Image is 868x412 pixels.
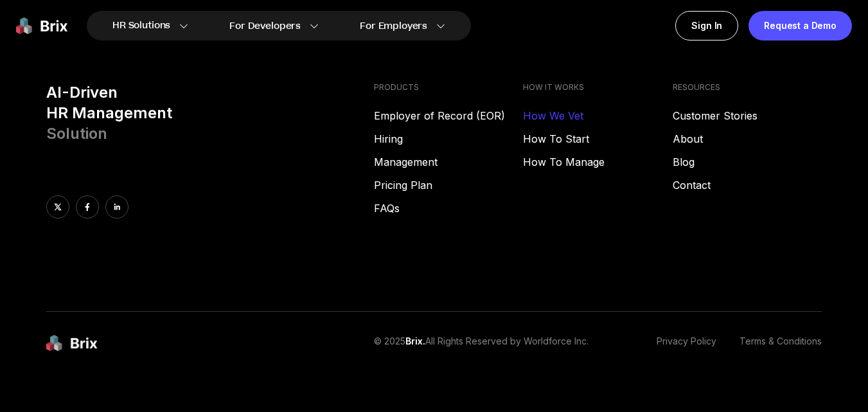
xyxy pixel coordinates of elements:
h4: RESOURCES [673,82,822,93]
img: brix [46,335,98,352]
a: Request a Demo [748,11,852,40]
a: How To Manage [523,154,672,170]
a: About [673,131,822,147]
a: FAQs [374,201,523,216]
span: HR Solutions [112,15,170,36]
a: Blog [673,154,822,170]
a: Management [374,154,523,170]
span: Brix. [405,336,425,346]
a: Privacy Policy [657,335,716,352]
span: For Developers [229,19,301,33]
a: How We Vet [523,108,672,123]
a: Customer Stories [673,108,822,123]
a: Employer of Record (EOR) [374,108,523,123]
h4: HOW IT WORKS [523,82,672,93]
h4: PRODUCTS [374,82,523,93]
a: How To Start [523,131,672,147]
span: Solution [46,124,107,143]
p: © 2025 All Rights Reserved by Worldforce Inc. [374,335,589,352]
a: Hiring [374,131,523,147]
span: For Employers [360,19,427,33]
a: Terms & Conditions [740,335,822,352]
a: Contact [673,177,822,193]
a: Sign In [675,11,738,40]
h3: AI-Driven HR Management [46,82,364,144]
a: Pricing Plan [374,177,523,193]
